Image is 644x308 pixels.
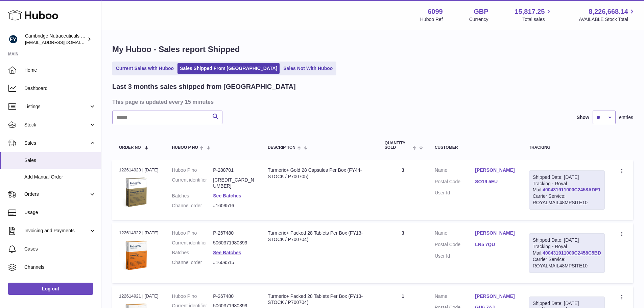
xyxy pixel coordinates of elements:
[420,16,443,23] div: Huboo Ref
[543,250,601,256] a: 400431911000C2458C5BD
[529,170,605,210] div: Tracking - Royal Mail:
[543,187,600,192] a: 400431911000C2458ADF1
[475,241,515,248] a: LN5 7QU
[435,179,475,187] dt: Postal Code
[172,177,213,190] dt: Current identifier
[533,256,601,269] div: Carrier Service: ROYALMAIL48MPSITE10
[172,259,213,266] dt: Channel order
[172,240,213,246] dt: Current identifier
[268,167,371,180] div: Turmeric+ Gold 28 Capsules Per Box (FY44-STOCK / P700705)
[24,67,96,73] span: Home
[24,264,96,270] span: Channels
[475,230,515,236] a: [PERSON_NAME]
[112,82,296,91] h2: Last 3 months sales shipped from [GEOGRAPHIC_DATA]
[24,209,96,216] span: Usage
[172,230,213,236] dt: Huboo P no
[529,233,605,273] div: Tracking - Royal Mail:
[172,293,213,300] dt: Huboo P no
[119,230,159,236] div: 122614922 | [DATE]
[24,85,96,92] span: Dashboard
[8,34,18,44] img: huboo@camnutra.com
[213,259,254,266] dd: #1609515
[119,238,153,272] img: 60991619191506.png
[577,114,589,121] label: Show
[213,167,254,173] dd: P-288701
[24,228,89,234] span: Invoicing and Payments
[522,16,552,23] span: Total sales
[268,230,371,243] div: Turmeric+ Packed 28 Tablets Per Box (FY13-STOCK / P700704)
[435,230,475,238] dt: Name
[475,179,515,185] a: SO19 5EU
[213,293,254,300] dd: P-267480
[475,167,515,173] a: [PERSON_NAME]
[469,16,488,23] div: Currency
[579,7,636,23] a: 8,226,668.14 AVAILABLE Stock Total
[213,250,241,255] a: See Batches
[378,223,428,283] td: 3
[213,230,254,236] dd: P-267480
[589,7,628,16] span: 8,226,668.14
[533,237,601,243] div: Shipped Date: [DATE]
[119,175,153,209] img: 60991720007859.jpg
[515,7,552,23] a: 15,817.25 Total sales
[213,193,241,198] a: See Batches
[435,293,475,301] dt: Name
[24,191,89,197] span: Orders
[8,283,93,295] a: Log out
[213,177,254,190] dd: [CREDIT_CARD_NUMBER]
[475,293,515,300] a: [PERSON_NAME]
[119,145,141,150] span: Order No
[119,167,159,173] div: 122614923 | [DATE]
[474,7,488,16] strong: GBP
[533,193,601,206] div: Carrier Service: ROYALMAIL48MPSITE10
[25,33,86,46] div: Cambridge Nutraceuticals Ltd
[119,293,159,299] div: 122614921 | [DATE]
[435,253,475,259] dt: User Id
[533,174,601,181] div: Shipped Date: [DATE]
[172,250,213,256] dt: Batches
[172,145,198,150] span: Huboo P no
[435,167,475,175] dt: Name
[529,145,605,150] div: Tracking
[435,145,516,150] div: Customer
[268,293,371,306] div: Turmeric+ Packed 28 Tablets Per Box (FY13-STOCK / P700704)
[435,190,475,196] dt: User Id
[213,240,254,246] dd: 5060371980399
[24,246,96,252] span: Cases
[172,203,213,209] dt: Channel order
[24,140,89,146] span: Sales
[112,44,633,55] h1: My Huboo - Sales report Shipped
[172,193,213,199] dt: Batches
[378,160,428,220] td: 3
[515,7,545,16] span: 15,817.25
[24,103,89,110] span: Listings
[385,141,411,150] span: Quantity Sold
[177,63,280,74] a: Sales Shipped From [GEOGRAPHIC_DATA]
[24,157,96,164] span: Sales
[281,63,335,74] a: Sales Not With Huboo
[114,63,176,74] a: Current Sales with Huboo
[533,300,601,307] div: Shipped Date: [DATE]
[435,241,475,250] dt: Postal Code
[268,145,295,150] span: Description
[172,167,213,173] dt: Huboo P no
[579,16,636,23] span: AVAILABLE Stock Total
[619,114,633,121] span: entries
[25,40,99,45] span: [EMAIL_ADDRESS][DOMAIN_NAME]
[112,98,631,105] h3: This page is updated every 15 minutes
[24,174,96,180] span: Add Manual Order
[213,203,254,209] dd: #1609516
[24,122,89,128] span: Stock
[428,7,443,16] strong: 6099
